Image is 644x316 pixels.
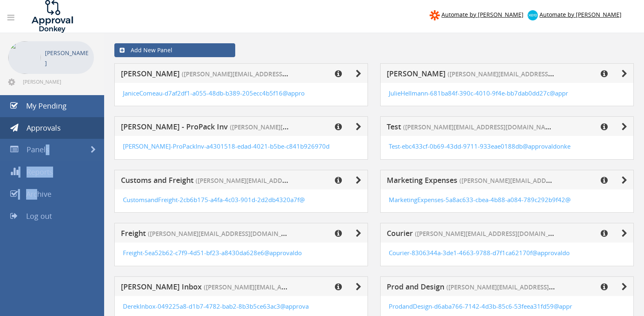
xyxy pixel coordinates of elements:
a: JaniceComeau-d7af2df1-a055-48db-b389-205ecc4b5f16@appro [123,89,305,97]
span: ([PERSON_NAME][EMAIL_ADDRESS][DOMAIN_NAME]) [230,122,385,131]
span: ([PERSON_NAME][EMAIL_ADDRESS][DOMAIN_NAME]) [459,175,615,185]
a: ProdandDesign-d6aba766-7142-4d3b-85c6-53feea31fd59@appr [389,302,572,310]
span: Archive [26,189,51,199]
span: [PERSON_NAME] Inbox [121,282,202,292]
a: Freight-5ea52b62-c7f9-4d51-bf23-a8430da628e6@approvaldo [123,249,302,257]
span: Test [387,122,401,131]
span: [PERSON_NAME] [121,69,180,78]
img: xero-logo.png [528,10,538,20]
span: ([PERSON_NAME][EMAIL_ADDRESS][DOMAIN_NAME]) [196,175,351,185]
span: ([PERSON_NAME][EMAIL_ADDRESS][DOMAIN_NAME]) [403,122,558,131]
span: Automate by [PERSON_NAME] [539,11,622,18]
span: My Pending [26,101,67,111]
a: CustomsandFreight-2cb6b175-a4fa-4c03-901d-2d2db4320a7f@ [123,196,305,204]
a: Add New Panel [114,43,235,57]
span: ([PERSON_NAME][EMAIL_ADDRESS][DOMAIN_NAME]) [204,282,359,292]
span: Reports [27,167,53,177]
span: Freight [121,228,146,238]
span: ([PERSON_NAME][EMAIL_ADDRESS][DOMAIN_NAME]) [148,228,303,238]
p: [PERSON_NAME] [45,48,90,68]
a: MarketingExpenses-5a8ac633-cbea-4b88-a084-789c292b9f42@ [389,196,570,204]
span: [PERSON_NAME] [387,69,446,78]
span: [PERSON_NAME][EMAIL_ADDRESS][DOMAIN_NAME] [23,78,92,85]
span: Marketing Expenses [387,175,457,185]
span: Customs and Freight [121,175,194,185]
img: zapier-logomark.png [430,10,440,20]
span: [PERSON_NAME] - ProPack Inv [121,122,228,131]
span: Courier [387,228,413,238]
span: Prod and Design [387,282,444,292]
span: Panels [27,145,49,154]
span: ([PERSON_NAME][EMAIL_ADDRESS][DOMAIN_NAME]) [448,69,603,78]
span: Approvals [27,123,61,133]
a: Courier-8306344a-3de1-4663-9788-d7f1ca62170f@approvaldo [389,249,570,257]
span: ([PERSON_NAME][EMAIL_ADDRESS][DOMAIN_NAME]) [415,228,570,238]
span: Automate by [PERSON_NAME] [441,11,524,18]
span: ([PERSON_NAME][EMAIL_ADDRESS][DOMAIN_NAME]) [446,282,602,292]
a: JulieHellmann-681ba84f-390c-4010-9f4e-bb7dab0dd27c@appr [389,89,568,97]
span: ([PERSON_NAME][EMAIL_ADDRESS][DOMAIN_NAME]) [182,69,337,78]
a: Test-ebc433cf-0b69-43dd-9711-933eae0188db@approvaldonke [389,142,570,150]
span: Log out [26,211,52,221]
a: [PERSON_NAME]-ProPackInv-a4301518-edad-4021-b5be-c841b926970d [123,142,330,150]
a: DerekInbox-049225a8-d1b7-4782-bab2-8b3b5ce63ac3@approva [123,302,309,310]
